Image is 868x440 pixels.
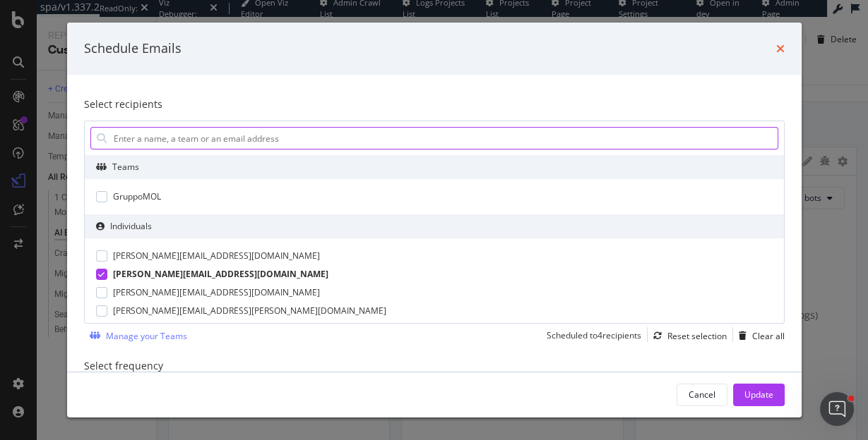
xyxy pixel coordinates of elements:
[112,128,778,149] input: Enter a name, a team or an email address
[733,384,785,406] button: Update
[547,329,641,342] div: Scheduled to 4 recipients
[106,330,187,342] div: Manage your Teams
[67,23,802,417] div: modal
[84,99,785,109] h5: Select recipients
[820,392,854,426] iframe: Intercom live chat
[776,39,785,58] div: times
[113,190,161,203] span: GruppoMOL
[689,389,715,401] div: Cancel
[84,39,182,58] div: Schedule Emails
[648,327,727,344] button: Reset selection
[96,220,152,233] div: Individuals
[752,330,785,342] div: Clear all
[96,161,139,173] div: Teams
[113,305,386,317] div: [PERSON_NAME][EMAIL_ADDRESS][PERSON_NAME][DOMAIN_NAME]
[113,268,328,281] div: [PERSON_NAME][EMAIL_ADDRESS][DOMAIN_NAME]
[113,250,320,262] div: [PERSON_NAME][EMAIL_ADDRESS][DOMAIN_NAME]
[84,327,187,344] button: Manage your Teams
[677,384,727,406] button: Cancel
[667,330,727,342] div: Reset selection
[733,327,785,344] button: Clear all
[744,389,773,401] div: Update
[84,360,785,371] h5: Select frequency
[113,286,320,299] div: [PERSON_NAME][EMAIL_ADDRESS][DOMAIN_NAME]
